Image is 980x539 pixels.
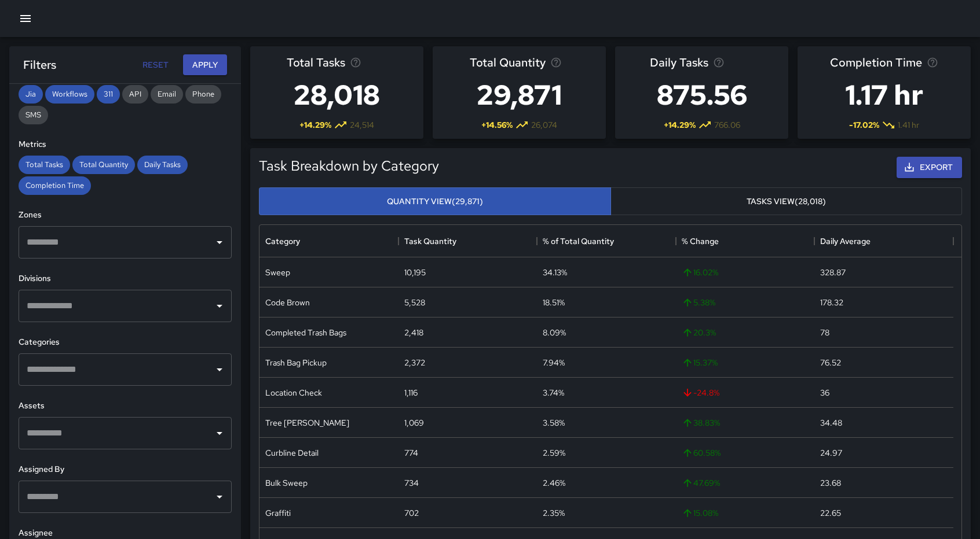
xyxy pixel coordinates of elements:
[19,463,232,476] h6: Assigned By
[682,477,720,489] span: 47.69 %
[265,225,300,257] div: Category
[481,119,513,131] span: + 14.56 %
[19,176,91,195] div: Completion Time
[19,110,48,120] span: SMS
[682,327,716,338] span: 20.3 %
[682,417,720,429] span: 38.83 %
[543,225,614,257] div: % of Total Quantity
[23,56,56,74] h6: Filters
[682,387,719,398] span: -24.8 %
[299,119,331,131] span: + 14.29 %
[610,187,963,216] button: Tasks View(28,018)
[676,225,815,257] div: % Change
[97,85,120,104] div: 311
[404,357,425,368] div: 2,372
[45,85,94,104] div: Workflows
[830,53,922,72] span: Completion Time
[820,507,841,519] div: 22.65
[151,85,183,104] div: Email
[898,119,919,131] span: 1.41 hr
[543,327,566,338] div: 8.09%
[211,489,228,505] button: Open
[151,89,183,99] span: Email
[185,89,221,99] span: Phone
[265,267,290,278] div: Sweep
[927,57,938,68] svg: Average time taken to complete tasks in the selected period, compared to the previous period.
[543,267,567,278] div: 34.13%
[19,272,232,285] h6: Divisions
[122,85,148,104] div: API
[211,425,228,441] button: Open
[122,89,148,99] span: API
[350,57,361,68] svg: Total number of tasks in the selected period, compared to the previous period.
[820,447,842,459] div: 24.97
[404,477,419,489] div: 734
[404,225,456,257] div: Task Quantity
[19,160,70,169] span: Total Tasks
[664,119,696,131] span: + 14.29 %
[211,234,228,250] button: Open
[550,57,562,68] svg: Total task quantity in the selected period, compared to the previous period.
[404,507,419,519] div: 702
[265,417,349,429] div: Tree Wells
[287,53,345,72] span: Total Tasks
[682,225,719,257] div: % Change
[19,106,48,124] div: SMS
[19,336,232,349] h6: Categories
[183,54,227,76] button: Apply
[45,89,94,99] span: Workflows
[404,447,418,459] div: 774
[137,160,188,169] span: Daily Tasks
[265,327,346,338] div: Completed Trash Bags
[19,89,43,99] span: Jia
[72,156,135,174] div: Total Quantity
[350,119,374,131] span: 24,514
[814,225,953,257] div: Daily Average
[19,156,70,174] div: Total Tasks
[849,119,879,131] span: -17.02 %
[537,225,676,257] div: % of Total Quantity
[265,447,319,459] div: Curbline Detail
[682,507,718,519] span: 15.08 %
[259,187,611,216] button: Quantity View(29,871)
[19,209,232,221] h6: Zones
[820,267,846,278] div: 328.87
[287,72,387,118] h3: 28,018
[470,72,569,118] h3: 29,871
[543,507,565,519] div: 2.35%
[820,297,843,308] div: 178.32
[404,297,425,308] div: 5,528
[531,119,557,131] span: 26,074
[543,447,565,459] div: 2.59%
[404,387,418,398] div: 1,116
[97,89,120,99] span: 311
[398,225,537,257] div: Task Quantity
[265,297,310,308] div: Code Brown
[650,53,708,72] span: Daily Tasks
[897,157,962,178] button: Export
[820,387,829,398] div: 36
[543,297,565,308] div: 18.51%
[820,417,842,429] div: 34.48
[713,57,725,68] svg: Average number of tasks per day in the selected period, compared to the previous period.
[404,267,426,278] div: 10,195
[19,138,232,151] h6: Metrics
[72,160,135,169] span: Total Quantity
[19,85,43,104] div: Jia
[470,53,546,72] span: Total Quantity
[185,85,221,104] div: Phone
[265,507,291,519] div: Graffiti
[211,298,228,314] button: Open
[682,297,715,308] span: 5.38 %
[259,157,439,175] h5: Task Breakdown by Category
[259,225,398,257] div: Category
[820,477,841,489] div: 23.68
[543,477,565,489] div: 2.46%
[820,357,841,368] div: 76.52
[19,180,91,190] span: Completion Time
[137,156,188,174] div: Daily Tasks
[404,327,423,338] div: 2,418
[820,327,829,338] div: 78
[682,447,721,459] span: 60.58 %
[830,72,938,118] h3: 1.17 hr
